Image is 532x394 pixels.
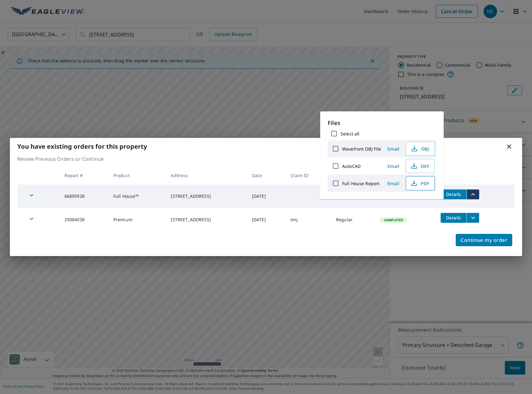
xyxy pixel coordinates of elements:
b: You have existing orders for this property [17,142,147,151]
td: [DATE] [247,185,286,208]
span: Email [386,180,401,186]
button: Email [383,179,403,188]
span: Email [386,146,401,152]
td: Premium [108,208,166,231]
th: Report # [60,166,108,185]
label: Select all [341,131,359,137]
label: Wavefront OBJ File [342,146,381,152]
th: Product [108,166,166,185]
td: Full House™ [108,185,166,208]
div: [STREET_ADDRESS] [171,217,242,223]
span: DXF [410,162,429,170]
th: Claim ID [286,166,331,185]
label: Full House Report [342,180,379,186]
td: 66895938 [60,185,108,208]
th: Date [247,166,286,185]
button: Email [383,161,403,171]
button: detailsBtn-66895938 [441,189,467,199]
label: AutoCAD [342,163,361,169]
button: Continue my order [456,234,512,246]
td: 25084038 [60,208,108,231]
button: OBJ [406,142,435,156]
button: DXF [406,159,435,173]
span: Details [444,215,463,221]
button: PDF [406,176,435,190]
button: Email [383,144,403,154]
td: tmj [286,208,331,231]
th: Address [166,166,247,185]
button: filesDropdownBtn-66895938 [467,189,479,199]
span: Continue my order [461,236,507,244]
p: Files [328,119,436,127]
span: Details [444,191,463,197]
span: Completed [380,218,407,222]
p: Review Previous Orders or Continue [17,155,515,163]
span: OBJ [410,145,429,152]
div: [STREET_ADDRESS] [171,193,242,199]
button: filesDropdownBtn-25084038 [467,213,479,223]
button: detailsBtn-25084038 [441,213,467,223]
span: Email [386,163,401,169]
td: [DATE] [247,208,286,231]
span: PDF [410,180,429,187]
td: Regular [331,208,375,231]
